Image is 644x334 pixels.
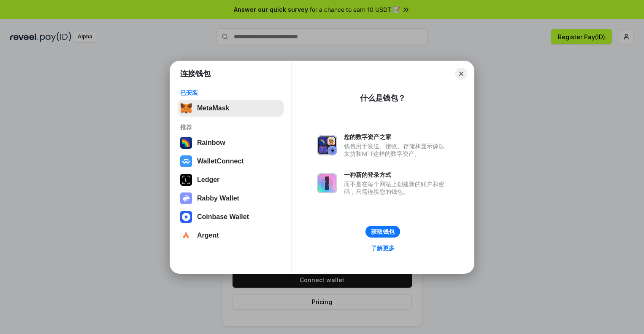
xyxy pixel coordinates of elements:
button: WalletConnect [178,153,284,170]
div: 什么是钱包？ [360,93,406,103]
button: Close [455,68,467,80]
div: 钱包用于发送、接收、存储和显示像以太坊和NFT这样的数字资产。 [344,142,449,158]
img: svg+xml,%3Csvg%20xmlns%3D%22http%3A%2F%2Fwww.w3.org%2F2000%2Fsvg%22%20fill%3D%22none%22%20viewBox... [180,192,192,204]
div: 一种新的登录方式 [344,171,449,179]
img: svg+xml,%3Csvg%20fill%3D%22none%22%20height%3D%2233%22%20viewBox%3D%220%200%2035%2033%22%20width%... [180,102,192,114]
img: svg+xml,%3Csvg%20width%3D%22120%22%20height%3D%22120%22%20viewBox%3D%220%200%20120%20120%22%20fil... [180,137,192,149]
div: WalletConnect [197,158,244,165]
div: Ledger [197,176,219,184]
div: 已安装 [180,89,281,96]
img: svg+xml,%3Csvg%20width%3D%2228%22%20height%3D%2228%22%20viewBox%3D%220%200%2028%2028%22%20fill%3D... [180,211,192,223]
button: Argent [178,227,284,244]
img: svg+xml,%3Csvg%20width%3D%2228%22%20height%3D%2228%22%20viewBox%3D%220%200%2028%2028%22%20fill%3D... [180,230,192,241]
div: MetaMask [197,104,229,112]
img: svg+xml,%3Csvg%20width%3D%2228%22%20height%3D%2228%22%20viewBox%3D%220%200%2028%2028%22%20fill%3D... [180,155,192,167]
div: 了解更多 [371,244,395,252]
button: Rainbow [178,134,284,151]
div: 您的数字资产之家 [344,133,449,141]
div: 获取钱包 [371,228,395,235]
button: MetaMask [178,100,284,117]
img: svg+xml,%3Csvg%20xmlns%3D%22http%3A%2F%2Fwww.w3.org%2F2000%2Fsvg%22%20fill%3D%22none%22%20viewBox... [317,135,337,155]
h1: 连接钱包 [180,69,211,79]
img: svg+xml,%3Csvg%20xmlns%3D%22http%3A%2F%2Fwww.w3.org%2F2000%2Fsvg%22%20width%3D%2228%22%20height%3... [180,174,192,186]
button: Ledger [178,171,284,188]
div: Argent [197,232,219,239]
img: svg+xml,%3Csvg%20xmlns%3D%22http%3A%2F%2Fwww.w3.org%2F2000%2Fsvg%22%20fill%3D%22none%22%20viewBox... [317,173,337,193]
div: Coinbase Wallet [197,213,249,221]
button: 获取钱包 [365,226,400,238]
button: Rabby Wallet [178,190,284,207]
div: 而不是在每个网站上创建新的账户和密码，只需连接您的钱包。 [344,180,449,195]
div: 推荐 [180,123,281,131]
div: Rabby Wallet [197,195,239,202]
a: 了解更多 [366,243,400,254]
div: Rainbow [197,139,225,147]
button: Coinbase Wallet [178,208,284,225]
